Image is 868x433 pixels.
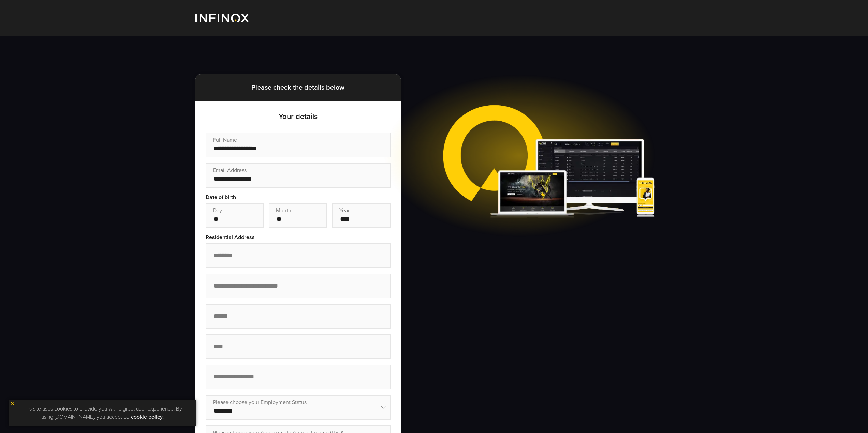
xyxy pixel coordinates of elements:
p: Please check the details below [195,74,401,101]
a: cookie policy [131,414,163,420]
img: yellow close icon [10,401,15,406]
p: Date of birth [206,193,391,201]
p: This site uses cookies to provide you with a great user experience. By using [DOMAIN_NAME], you a... [12,403,193,423]
p: Residential Address [206,233,391,242]
p: Your details [206,111,391,122]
